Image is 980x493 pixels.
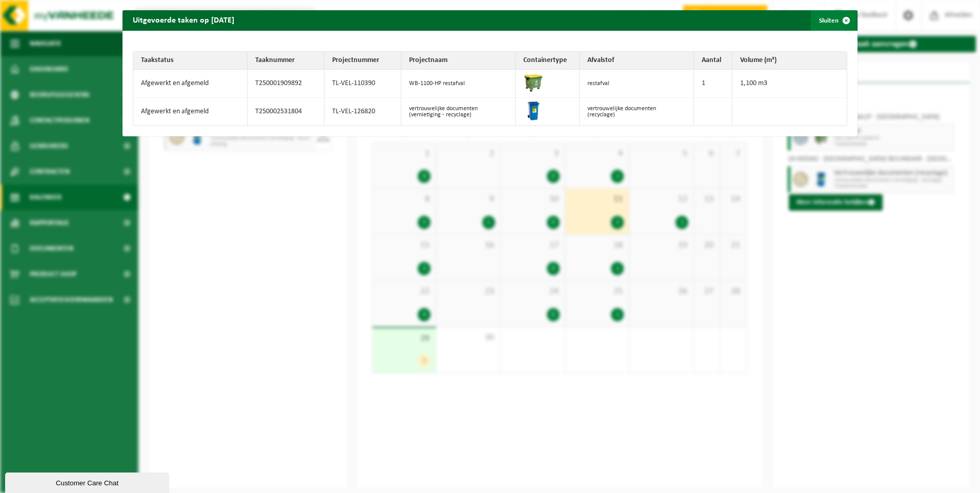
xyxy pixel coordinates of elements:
[580,52,694,70] th: Afvalstof
[324,70,401,98] td: TL-VEL-110390
[580,98,694,126] td: vertrouwelijke documenten (recyclage)
[401,70,516,98] td: WB-1100-HP restafval
[248,52,324,70] th: Taaknummer
[694,70,732,98] td: 1
[401,52,516,70] th: Projectnaam
[523,72,544,93] img: WB-1100-HPE-GN-50
[133,98,248,126] td: Afgewerkt en afgemeld
[324,98,401,126] td: TL-VEL-126820
[523,100,544,121] img: WB-0240-HPE-BE-09
[324,52,401,70] th: Projectnummer
[516,52,580,70] th: Containertype
[133,70,248,98] td: Afgewerkt en afgemeld
[248,70,324,98] td: T250001909892
[580,70,694,98] td: restafval
[5,470,171,493] iframe: chat widget
[811,10,856,31] button: Sluiten
[133,52,248,70] th: Taakstatus
[732,70,847,98] td: 1,100 m3
[122,10,244,30] h2: Uitgevoerde taken op [DATE]
[401,98,516,126] td: vertrouwelijke documenten (vernietiging - recyclage)
[732,52,847,70] th: Volume (m³)
[248,98,324,126] td: T250002531804
[694,52,732,70] th: Aantal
